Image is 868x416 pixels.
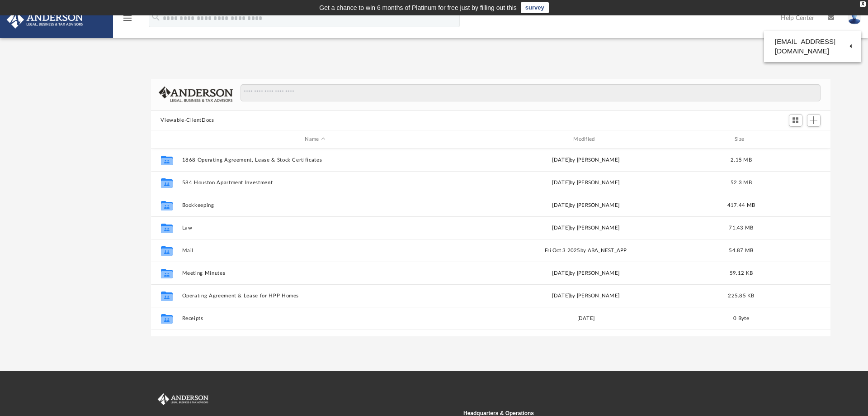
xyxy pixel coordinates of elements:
div: [DATE] by [PERSON_NAME] [453,179,719,187]
div: id [155,135,177,143]
span: 0 Byte [733,316,749,321]
input: Search files and folders [241,84,820,101]
a: menu [122,17,133,24]
div: [DATE] by [PERSON_NAME] [453,224,719,232]
i: menu [122,13,133,24]
img: Anderson Advisors Platinum Portal [156,393,210,405]
button: Mail [182,248,448,253]
button: Viewable-ClientDocs [160,116,214,124]
span: 225.85 KB [728,293,754,298]
div: close [860,1,866,7]
div: Modified [452,135,719,143]
button: Bookkeeping [182,202,448,208]
span: 2.15 MB [731,158,752,163]
div: Fri Oct 3 2025 by ABA_NEST_APP [453,247,719,255]
button: Meeting Minutes [182,270,448,276]
button: Receipts [182,316,448,321]
button: Operating Agreement & Lease for HPP Homes [182,293,448,299]
i: search [151,12,161,22]
span: 54.87 MB [729,248,753,253]
div: id [763,135,826,143]
span: 71.43 MB [729,225,753,230]
img: Anderson Advisors Platinum Portal [4,11,86,29]
span: 52.3 MB [731,180,752,185]
span: 417.44 MB [727,203,755,208]
a: [EMAIL_ADDRESS][DOMAIN_NAME] [764,33,861,60]
button: 584 Houston Apartment Investment [182,180,448,186]
div: [DATE] by [PERSON_NAME] [453,269,719,277]
div: [DATE] by [PERSON_NAME] [453,201,719,210]
button: 1868 Operating Agreement, Lease & Stock Certificates [182,157,448,163]
div: Get a chance to win 6 months of Platinum for free just by filling out this [319,2,517,13]
div: [DATE] [453,315,719,323]
img: User Pic [848,11,861,24]
div: Name [181,135,448,143]
div: grid [151,148,830,336]
button: Law [182,225,448,231]
button: Add [807,114,821,127]
a: survey [521,2,549,13]
button: Switch to Grid View [789,114,802,127]
div: [DATE] by [PERSON_NAME] [453,156,719,164]
div: [DATE] by [PERSON_NAME] [453,292,719,300]
span: 59.12 KB [729,271,752,276]
div: Size [723,135,759,143]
